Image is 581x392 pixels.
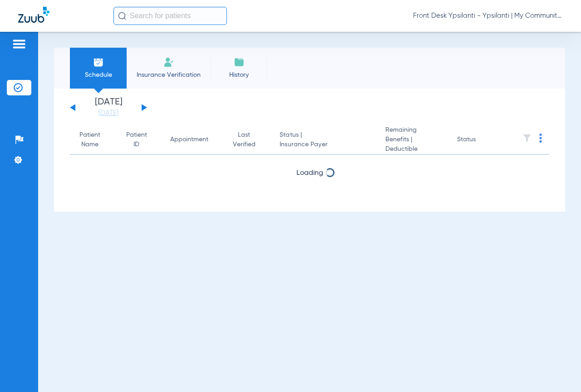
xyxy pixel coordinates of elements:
div: Patient ID [126,130,156,149]
img: filter.svg [522,134,532,143]
span: History [217,70,261,79]
div: Appointment [170,135,217,144]
input: Search for patients [113,7,227,25]
a: [DATE] [81,109,136,118]
span: Front Desk Ypsilanti - Ypsilanti | My Community Dental Centers [413,11,563,20]
img: Schedule [93,57,104,68]
img: Manual Insurance Verification [163,57,174,68]
span: Loading [296,169,323,177]
span: Deductible [385,144,443,154]
div: Patient Name [77,130,103,149]
div: Appointment [170,135,208,144]
div: Patient Name [77,130,111,149]
th: Status | [272,125,378,155]
div: Last Verified [231,130,257,149]
img: group-dot-blue.svg [539,134,542,143]
li: [DATE] [81,98,136,118]
img: hamburger-icon [12,39,26,50]
img: History [234,57,245,68]
span: Insurance Verification [133,70,204,79]
img: Zuub Logo [18,7,49,23]
th: Status [450,125,511,155]
span: Schedule [77,70,120,79]
th: Remaining Benefits | [378,125,450,155]
div: Last Verified [231,130,266,149]
div: Patient ID [126,130,148,149]
span: Insurance Payer [280,140,370,149]
img: Search Icon [118,12,126,20]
